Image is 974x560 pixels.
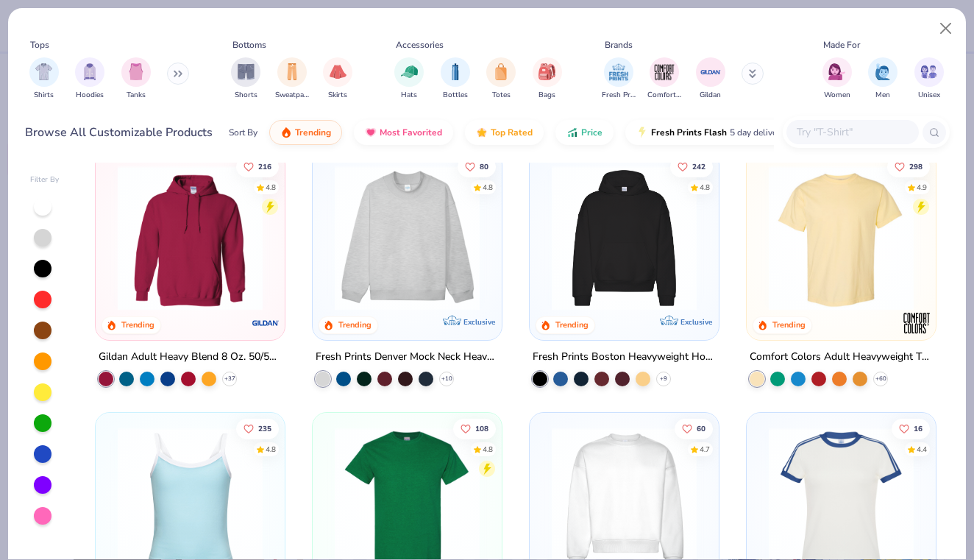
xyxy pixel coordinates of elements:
span: + 9 [660,375,667,383]
img: 91acfc32-fd48-4d6b-bdad-a4c1a30ac3fc [544,166,704,311]
span: Top Rated [491,127,533,138]
button: filter button [602,57,636,101]
button: filter button [486,57,516,101]
button: filter button [394,57,424,101]
span: Trending [295,127,331,138]
button: Fresh Prints Flash5 day delivery [625,120,795,145]
img: Hoodies Image [82,63,98,80]
div: filter for Bags [533,57,562,101]
span: Skirts [328,90,347,101]
button: Like [675,418,713,439]
div: filter for Gildan [696,57,725,101]
img: flash.gif [636,127,648,138]
div: 4.9 [917,182,927,193]
button: filter button [533,57,562,101]
span: + 10 [441,375,452,383]
span: Sweatpants [275,90,309,101]
span: + 37 [224,375,235,383]
img: f5d85501-0dbb-4ee4-b115-c08fa3845d83 [327,166,487,311]
button: Close [932,15,960,43]
span: Unisex [918,90,940,101]
img: Gildan logo [251,308,280,338]
button: filter button [231,57,260,101]
div: filter for Totes [486,57,516,101]
div: filter for Skirts [323,57,352,101]
div: filter for Women [822,57,852,101]
img: Gildan Image [700,61,722,83]
button: filter button [121,57,151,101]
div: Made For [823,38,860,52]
span: 80 [480,163,488,170]
img: Hats Image [401,63,418,80]
span: Price [581,127,602,138]
div: Brands [605,38,633,52]
img: Totes Image [493,63,509,80]
div: filter for Tanks [121,57,151,101]
span: 242 [692,163,705,170]
div: 4.4 [917,444,927,455]
div: 4.8 [266,182,277,193]
img: Comfort Colors Image [653,61,675,83]
img: Unisex Image [920,63,937,80]
button: Like [458,156,496,177]
span: + 60 [875,375,886,383]
div: filter for Bottles [441,57,470,101]
span: 16 [914,425,923,432]
img: Bottles Image [447,63,463,80]
div: 4.8 [266,444,277,455]
div: filter for Shirts [29,57,59,101]
div: filter for Comfort Colors [647,57,681,101]
span: Exclusive [463,317,495,327]
img: most_fav.gif [365,127,377,138]
span: Shorts [235,90,257,101]
div: 4.8 [700,182,710,193]
span: 298 [909,163,923,170]
button: filter button [822,57,852,101]
div: 4.8 [483,444,493,455]
div: filter for Unisex [914,57,944,101]
img: Women Image [828,63,845,80]
button: Most Favorited [354,120,453,145]
div: Fresh Prints Denver Mock Neck Heavyweight Sweatshirt [316,348,499,366]
span: Hats [401,90,417,101]
span: Fresh Prints Flash [651,127,727,138]
button: filter button [75,57,104,101]
span: 108 [475,425,488,432]
button: filter button [696,57,725,101]
input: Try "T-Shirt" [795,124,909,141]
button: Top Rated [465,120,544,145]
span: Women [824,90,850,101]
button: filter button [29,57,59,101]
img: Men Image [875,63,891,80]
img: Shirts Image [35,63,52,80]
img: Fresh Prints Image [608,61,630,83]
div: filter for Sweatpants [275,57,309,101]
img: 029b8af0-80e6-406f-9fdc-fdf898547912 [761,166,921,311]
span: Bottles [443,90,468,101]
span: Shirts [34,90,54,101]
div: Fresh Prints Boston Heavyweight Hoodie [533,348,716,366]
span: Bags [538,90,555,101]
span: Hoodies [76,90,104,101]
div: filter for Men [868,57,897,101]
button: filter button [275,57,309,101]
span: Gildan [700,90,721,101]
span: Tanks [127,90,146,101]
div: filter for Fresh Prints [602,57,636,101]
button: filter button [441,57,470,101]
img: Sweatpants Image [284,63,300,80]
span: Most Favorited [380,127,442,138]
span: Comfort Colors [647,90,681,101]
span: Totes [492,90,511,101]
button: Like [453,418,496,439]
button: Like [892,418,930,439]
div: Bottoms [232,38,266,52]
span: 216 [259,163,272,170]
span: Men [875,90,890,101]
button: Like [237,156,280,177]
button: Like [887,156,930,177]
div: Filter By [30,174,60,185]
div: Tops [30,38,49,52]
span: 60 [697,425,705,432]
img: Shorts Image [238,63,255,80]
